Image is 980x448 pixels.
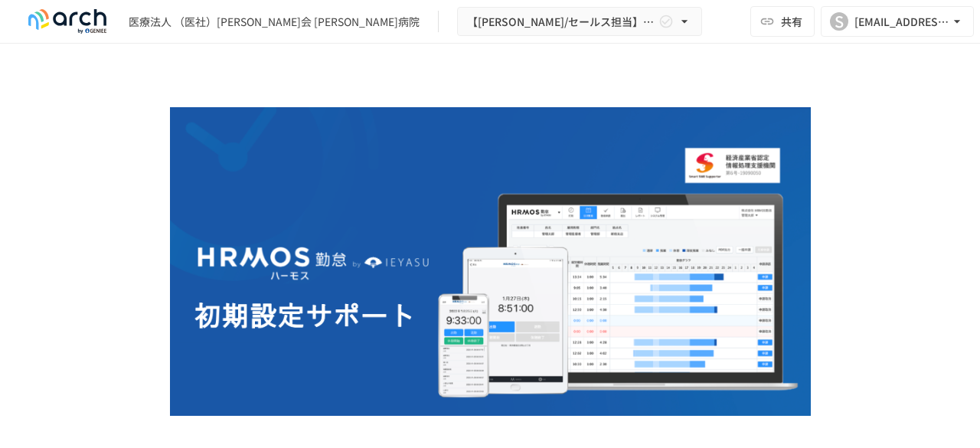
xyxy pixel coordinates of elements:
[830,12,848,31] div: S
[129,14,420,30] div: 医療法人 （医社）[PERSON_NAME]会 [PERSON_NAME]病院
[781,13,802,30] span: 共有
[750,6,815,37] button: 共有
[18,9,116,34] img: logo-default@2x-9cf2c760.svg
[170,107,811,421] img: GdztLVQAPnGLORo409ZpmnRQckwtTrMz8aHIKJZF2AQ
[821,6,974,37] button: S[EMAIL_ADDRESS][DOMAIN_NAME]
[457,7,702,37] button: 【[PERSON_NAME]/セールス担当】医療法人社団淀さんせん会 [PERSON_NAME]病院様_初期設定サポート
[854,12,949,31] div: [EMAIL_ADDRESS][DOMAIN_NAME]
[467,12,655,31] span: 【[PERSON_NAME]/セールス担当】医療法人社団淀さんせん会 [PERSON_NAME]病院様_初期設定サポート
